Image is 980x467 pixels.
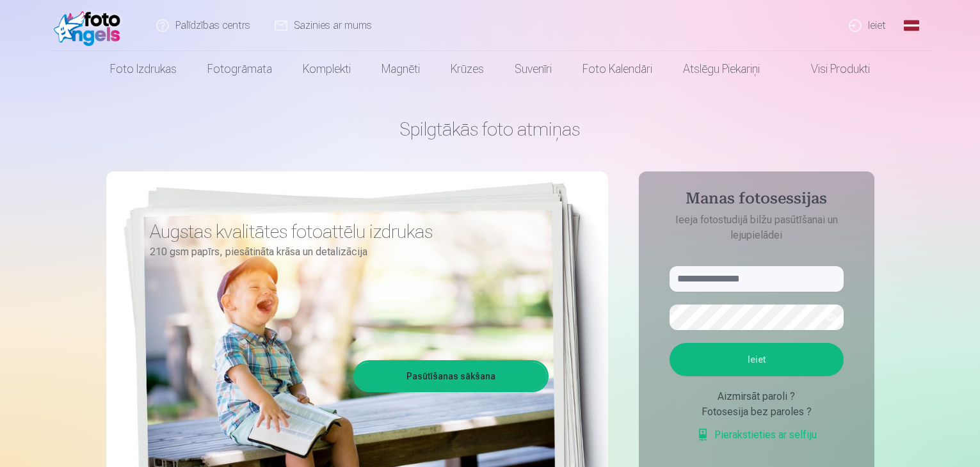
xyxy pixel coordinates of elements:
a: Krūzes [435,51,499,87]
h3: Augstas kvalitātes fotoattēlu izdrukas [150,220,539,243]
a: Visi produkti [775,51,885,87]
a: Foto izdrukas [95,51,192,87]
h1: Spilgtākās foto atmiņas [106,118,874,141]
a: Pasūtīšanas sākšana [355,362,547,390]
div: Aizmirsāt paroli ? [670,389,844,404]
a: Foto kalendāri [567,51,668,87]
h4: Manas fotosessijas [657,189,856,212]
p: Ieeja fotostudijā bilžu pasūtīšanai un lejupielādei [657,212,856,243]
a: Magnēti [366,51,435,87]
img: /fa1 [54,5,127,46]
a: Komplekti [287,51,366,87]
a: Atslēgu piekariņi [668,51,775,87]
a: Pierakstieties ar selfiju [696,427,817,443]
a: Fotogrāmata [192,51,287,87]
a: Suvenīri [499,51,567,87]
button: Ieiet [670,343,844,376]
p: 210 gsm papīrs, piesātināta krāsa un detalizācija [150,243,539,261]
div: Fotosesija bez paroles ? [670,404,844,420]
